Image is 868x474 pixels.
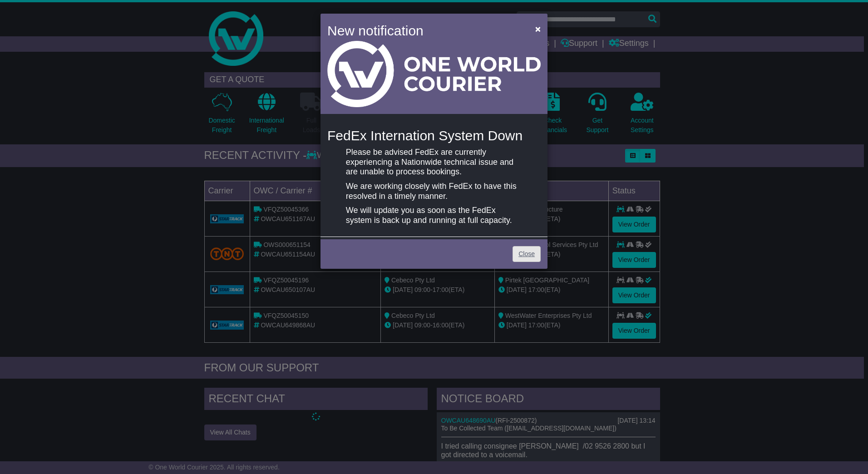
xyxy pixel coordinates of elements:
img: Light [327,41,541,107]
h4: New notification [327,20,522,41]
p: We will update you as soon as the FedEx system is back up and running at full capacity. [346,206,522,225]
p: Please be advised FedEx are currently experiencing a Nationwide technical issue and are unable to... [346,148,522,177]
span: × [535,24,541,34]
p: We are working closely with FedEx to have this resolved in a timely manner. [346,182,522,201]
h4: FedEx Internation System Down [327,128,541,143]
button: Close [531,20,545,38]
a: Close [513,246,541,262]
